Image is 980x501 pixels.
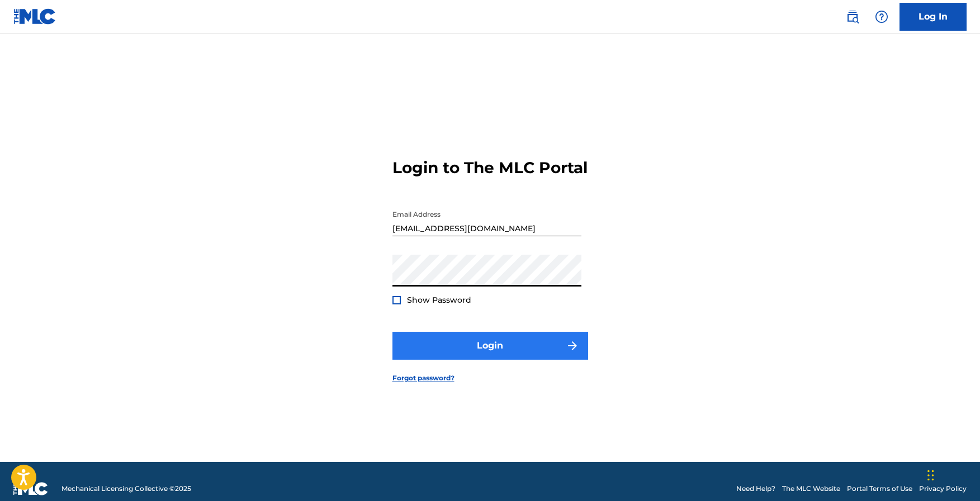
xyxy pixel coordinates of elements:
span: Show Password [407,295,471,305]
img: search [846,10,859,23]
img: logo [13,482,48,495]
button: Login [392,332,588,360]
a: Need Help? [736,484,775,494]
a: Privacy Policy [919,484,967,494]
div: Help [870,6,893,28]
a: The MLC Website [782,484,840,494]
a: Portal Terms of Use [847,484,912,494]
a: Forgot password? [392,373,455,383]
span: Mechanical Licensing Collective © 2025 [61,484,191,494]
img: MLC Logo [13,8,56,25]
iframe: Chat Widget [924,447,980,501]
div: Drag [927,459,934,492]
a: Public Search [841,6,864,28]
img: f7272a7cc735f4ea7f67.svg [566,339,579,352]
h3: Login to The MLC Portal [392,158,588,178]
a: Log In [899,3,967,31]
img: help [875,10,888,23]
